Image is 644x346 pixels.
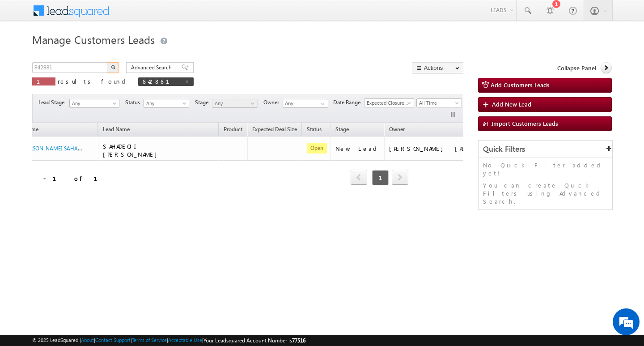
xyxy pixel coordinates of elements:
[132,337,167,343] a: Terms of Service
[392,171,408,185] a: next
[492,100,531,108] span: Add New Lead
[263,98,283,107] span: Owner
[335,145,380,153] div: New Lead
[168,337,202,343] a: Acceptable Use
[195,98,212,107] span: Stage
[70,99,116,107] span: Any
[143,77,180,85] span: 842881
[417,99,459,107] span: All Time
[58,77,129,85] span: results found
[283,99,328,108] input: Type to Search
[557,64,596,72] span: Collapse Panel
[412,62,463,73] button: Actions
[331,124,353,136] a: Stage
[203,337,305,344] span: Your Leadsquared Account Number is
[212,99,255,107] span: Any
[491,120,558,127] span: Import Customers Leads
[302,124,326,136] a: Status
[32,336,305,345] span: © 2025 LeadSquared | | | | |
[37,77,51,85] span: 1
[372,170,389,185] span: 1
[147,4,168,26] div: Minimize live chat window
[111,65,115,69] img: Search
[122,276,162,288] em: Start Chat
[81,337,94,343] a: About
[392,170,408,185] span: next
[212,99,258,108] a: Any
[144,99,186,107] span: Any
[364,98,414,107] a: Expected Closure Date
[416,98,462,107] a: All Time
[125,98,144,107] span: Status
[479,141,612,158] div: Quick Filters
[12,83,163,268] textarea: Type your message and hit 'Enter'
[103,142,161,158] span: SAHADEOJI [PERSON_NAME]
[22,173,108,184] div: 1 - 1 of 1
[248,124,301,136] a: Expected Deal Size
[95,337,131,343] a: Contact Support
[32,32,155,47] span: Manage Customers Leads
[131,64,174,72] span: Advanced Search
[333,98,364,107] span: Date Range
[351,170,367,185] span: prev
[144,99,189,108] a: Any
[389,126,405,132] span: Owner
[335,126,349,132] span: Stage
[47,47,150,59] div: Chat with us now
[483,181,608,205] p: You can create Quick Filters using Advanced Search.
[224,126,242,132] span: Product
[483,161,608,177] p: No Quick Filter added yet!
[15,47,38,59] img: d_60004797649_company_0_60004797649
[38,98,68,107] span: Lead Stage
[307,143,327,154] span: Open
[351,171,367,185] a: prev
[98,124,134,136] span: Lead Name
[389,145,479,153] div: [PERSON_NAME] [PERSON_NAME]
[292,337,305,344] span: 77516
[364,99,411,107] span: Expected Closure Date
[491,81,550,89] span: Add Customers Leads
[69,99,119,108] a: Any
[316,99,327,108] a: Show All Items
[252,126,297,132] span: Expected Deal Size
